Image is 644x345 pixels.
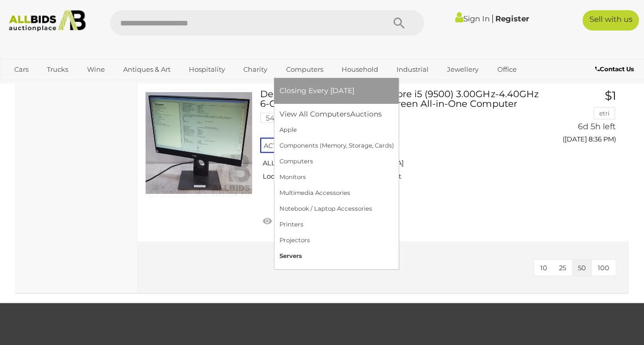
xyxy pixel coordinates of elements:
[582,10,639,31] a: Sell with us
[595,64,636,75] a: Contact Us
[554,89,619,149] a: $1 etri 6d 5h left ([DATE] 8:36 PM)
[40,61,75,78] a: Trucks
[595,65,634,73] b: Contact Us
[572,260,592,275] button: 50
[390,61,435,78] a: Industrial
[534,260,553,275] button: 10
[260,213,336,228] a: Watch this item
[182,61,232,78] a: Hospitality
[455,14,490,23] a: Sign In
[279,61,329,78] a: Computers
[540,263,547,271] span: 10
[495,14,529,23] a: Register
[47,78,132,95] a: [GEOGRAPHIC_DATA]
[578,263,586,271] span: 50
[8,61,35,78] a: Cars
[373,10,424,36] button: Search
[592,260,615,275] button: 100
[490,61,523,78] a: Office
[117,61,177,78] a: Antiques & Art
[598,263,609,271] span: 100
[491,13,494,24] span: |
[273,217,333,226] span: Watch this item
[5,10,90,32] img: Allbids.com.au
[559,263,566,271] span: 25
[80,61,111,78] a: Wine
[268,89,539,188] a: Dell OptiPlex 7470 AIO Intel Core i5 (9500) 3.00GHz-4.40GHz 6-Core CPU 23.8-Inch Touchscreen All-...
[440,61,485,78] a: Jewellery
[335,61,385,78] a: Household
[237,61,274,78] a: Charity
[605,88,616,102] span: $1
[553,260,572,275] button: 25
[8,78,42,95] a: Sports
